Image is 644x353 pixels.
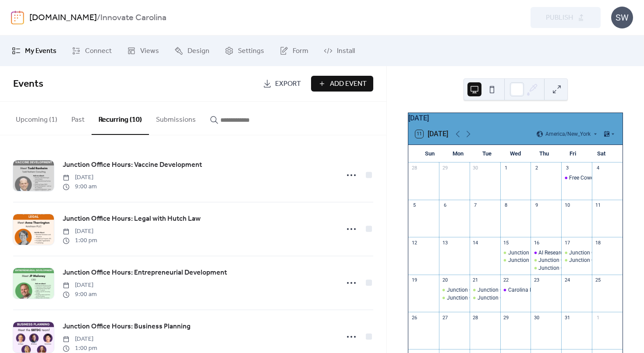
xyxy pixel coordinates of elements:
div: SW [611,7,633,28]
a: Junction Office Hours: Legal with Hutch Law [63,213,201,225]
div: 18 [594,240,601,246]
div: 23 [533,277,540,284]
div: 4 [594,165,601,172]
span: Junction Office Hours: Legal with Hutch Law [63,214,201,224]
div: Free Coworking Day at The Junction [561,174,592,182]
button: Upcoming (1) [9,102,64,134]
div: AI Research Skills for Smarter Decisions [538,249,632,257]
div: Junction Office Hours: Legal with Hutch Law [439,294,470,302]
div: Junction Office Hours: Vaccine Development [447,286,552,294]
span: Design [188,46,209,56]
a: Junction Office Hours: Entrepreneurial Development [63,267,227,279]
div: Junction Office Hours: 1893 Brand Studio [561,257,592,264]
div: Junction Office Hours: Business Planning [470,294,500,302]
span: [DATE] [63,335,97,344]
div: 16 [533,240,540,246]
div: 1 [594,314,601,321]
span: 1:00 pm [63,344,97,353]
span: [DATE] [63,227,97,236]
span: 9:00 am [63,290,97,299]
div: 24 [564,277,570,284]
div: Junction Office Hours: Entrepreneurial Development [470,286,500,294]
div: 2 [533,165,540,172]
b: / [97,10,100,26]
div: 14 [472,240,479,246]
span: 9:00 am [63,182,97,191]
span: Junction Office Hours: Vaccine Development [63,160,202,170]
span: Settings [238,46,264,56]
span: 1:00 pm [63,236,97,245]
div: 29 [503,314,510,321]
div: 30 [472,165,479,172]
span: Junction Office Hours: Entrepreneurial Development [63,268,227,278]
div: 28 [411,165,418,172]
a: Junction Office Hours: Business Planning [63,321,191,332]
a: Views [120,39,166,63]
div: Tue [473,145,501,162]
div: 17 [564,240,570,246]
div: 20 [442,277,448,284]
div: 29 [442,165,448,172]
div: Fri [558,145,587,162]
div: 5 [411,202,418,209]
div: Junction Office Hours: AI Tools & Tech [500,257,531,264]
div: Wed [501,145,530,162]
button: Past [64,102,92,134]
a: Install [317,39,361,63]
div: 15 [503,240,510,246]
div: Mon [444,145,472,162]
div: Junction Office Hours: Entrepreneurial Development [478,286,600,294]
div: Junction Office Hours: Business Planning [478,294,575,302]
div: Thu [530,145,558,162]
a: Design [168,39,216,63]
div: 30 [533,314,540,321]
div: 21 [472,277,479,284]
div: 25 [594,277,601,284]
span: Add Event [330,79,367,89]
div: 6 [442,202,448,209]
img: logo [11,11,24,25]
div: Junction Office Hours: Legal with Hutch Law [447,294,552,302]
div: AI Research Skills for Smarter Decisions [531,249,561,257]
div: 19 [411,277,418,284]
div: Junction Office Hours: IP & Patents [531,257,561,264]
b: Innovate Carolina [100,10,166,26]
span: Views [140,46,159,56]
span: Form [293,46,308,56]
div: 7 [472,202,479,209]
div: 12 [411,240,418,246]
span: [DATE] [63,281,97,290]
div: Carolina Innovators Connect 2025 [500,286,531,294]
button: 11[DATE] [412,128,451,140]
a: [DOMAIN_NAME] [29,10,97,26]
div: 11 [594,202,601,209]
div: Junction Office Hours: IP & Patents [538,257,621,264]
span: Events [13,74,43,94]
button: Add Event [311,76,373,92]
span: Export [275,79,301,89]
div: Junction Office Hours: Social Impact Tech [561,249,592,257]
a: My Events [5,39,63,63]
div: 26 [411,314,418,321]
div: 31 [564,314,570,321]
div: 8 [503,202,510,209]
div: 28 [472,314,479,321]
button: Submissions [149,102,203,134]
div: Sat [587,145,616,162]
div: Junction Office Hours: AI Tools & Tech [508,257,598,264]
div: Junction Office Hours: Growth Strategy [538,265,630,272]
span: [DATE] [63,173,97,182]
div: 3 [564,165,570,172]
span: America/New_York [545,131,591,137]
div: [DATE] [408,113,623,124]
span: Connect [85,46,112,56]
a: Form [273,39,315,63]
div: Junction Office Hours: Market Fit [508,249,586,257]
div: Junction Office Hours: Market Fit [500,249,531,257]
a: Junction Office Hours: Vaccine Development [63,159,202,171]
div: Junction Office Hours: Vaccine Development [439,286,470,294]
div: Carolina Innovators Connect 2025 [508,286,590,294]
span: Junction Office Hours: Business Planning [63,321,191,332]
div: 9 [533,202,540,209]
